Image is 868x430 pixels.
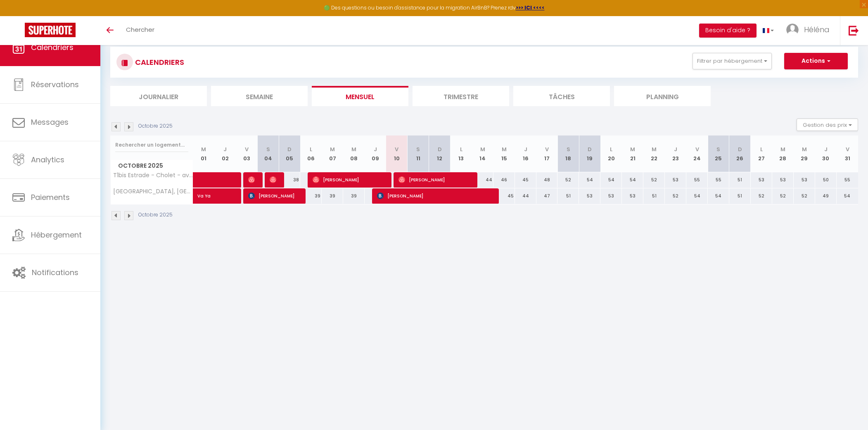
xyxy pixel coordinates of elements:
[111,160,193,172] span: Octobre 2025
[266,145,270,153] abbr: S
[686,172,708,188] div: 55
[138,122,173,130] p: Octobre 2025
[257,135,279,172] th: 04
[794,172,815,188] div: 53
[322,135,343,172] th: 07
[780,145,785,153] abbr: M
[236,135,257,172] th: 03
[804,24,830,35] span: Héléna
[772,135,794,172] th: 28
[32,267,78,278] span: Notifications
[794,188,815,204] div: 52
[772,188,794,204] div: 52
[824,145,828,153] abbr: J
[516,4,545,11] a: >>> ICI <<<<
[588,145,592,153] abbr: D
[545,145,549,153] abbr: V
[300,188,322,204] div: 39
[312,86,408,106] li: Mensuel
[797,119,858,131] button: Gestion des prix
[31,192,70,202] span: Paiements
[31,230,82,240] span: Hébergement
[398,172,470,188] span: [PERSON_NAME]
[729,188,751,204] div: 51
[365,135,386,172] th: 09
[708,188,729,204] div: 54
[794,135,815,172] th: 29
[751,135,772,172] th: 27
[472,135,493,172] th: 14
[780,16,840,45] a: ... Héléna
[245,145,249,153] abbr: V
[708,135,729,172] th: 25
[815,172,837,188] div: 50
[567,145,570,153] abbr: S
[112,172,194,178] span: T1bis Estrade - Cholet - av. [GEOGRAPHIC_DATA], Studio centre-ville
[351,145,356,153] abbr: M
[643,172,665,188] div: 52
[248,188,298,204] span: [PERSON_NAME]
[837,172,858,188] div: 55
[31,79,79,90] span: Réservations
[610,145,612,153] abbr: L
[708,172,729,188] div: 55
[223,145,227,153] abbr: J
[751,172,772,188] div: 53
[716,145,720,153] abbr: S
[729,172,751,188] div: 51
[138,211,173,219] p: Octobre 2025
[815,135,837,172] th: 30
[665,172,686,188] div: 53
[395,145,398,153] abbr: V
[279,135,300,172] th: 05
[112,188,194,195] span: [GEOGRAPHIC_DATA], [GEOGRAPHIC_DATA]-ville
[211,86,308,106] li: Semaine
[126,25,154,34] span: Chercher
[25,23,76,37] img: Super Booking
[193,188,215,204] a: Va Ya
[600,135,622,172] th: 20
[214,135,236,172] th: 02
[849,25,859,36] img: logout
[502,145,507,153] abbr: M
[413,86,509,106] li: Trimestre
[786,24,799,36] img: ...
[579,188,600,204] div: 53
[451,135,472,172] th: 13
[693,53,772,69] button: Filtrer par hébergement
[460,145,462,153] abbr: L
[614,86,711,106] li: Planning
[665,188,686,204] div: 52
[416,145,420,153] abbr: S
[133,53,184,71] h3: CALENDRIERS
[536,188,558,204] div: 47
[513,86,610,106] li: Tâches
[643,188,665,204] div: 51
[622,188,643,204] div: 53
[674,145,677,153] abbr: J
[322,188,343,204] div: 39
[408,135,429,172] th: 11
[600,172,622,188] div: 54
[343,135,365,172] th: 08
[686,188,708,204] div: 54
[695,145,699,153] abbr: V
[846,145,849,153] abbr: V
[248,172,255,188] span: [PERSON_NAME]
[313,172,384,188] span: [PERSON_NAME]
[31,117,69,127] span: Messages
[386,135,408,172] th: 10
[699,24,757,38] button: Besoin d'aide ?
[310,145,312,153] abbr: L
[300,135,322,172] th: 06
[515,188,536,204] div: 44
[438,145,442,153] abbr: D
[429,135,451,172] th: 12
[665,135,686,172] th: 23
[760,145,763,153] abbr: L
[377,188,491,204] span: [PERSON_NAME]
[270,172,277,188] span: [PERSON_NAME]
[837,135,858,172] th: 31
[751,188,772,204] div: 52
